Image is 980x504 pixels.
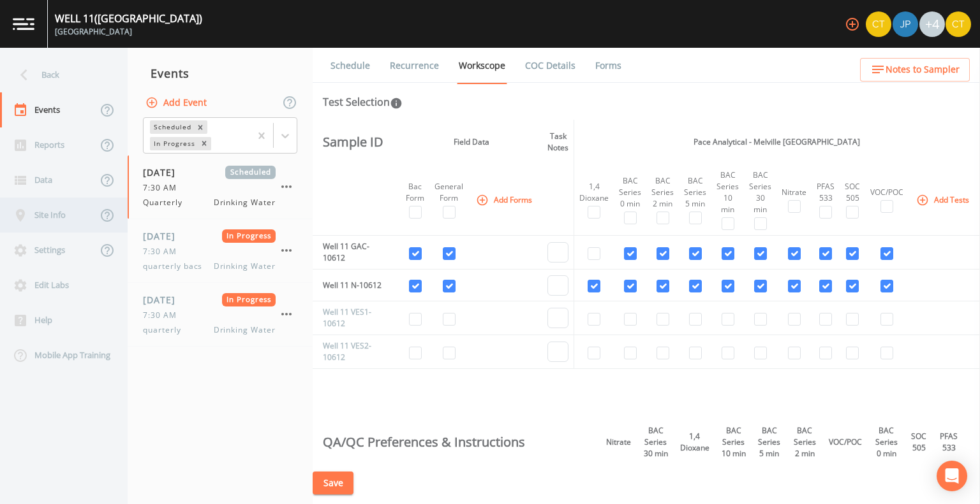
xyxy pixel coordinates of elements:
div: Remove In Progress [197,137,211,150]
th: VOC/POC [822,420,868,465]
div: Chris Tobin [865,11,892,37]
span: Scheduled [225,166,276,179]
th: BAC Series 30 min [638,420,674,465]
th: BAC Series 5 min [752,420,787,465]
div: WELL 11 ([GEOGRAPHIC_DATA]) [55,11,202,26]
span: Notes to Sampler [886,62,960,78]
div: BAC Series 30 min [749,169,771,215]
td: Well 11 VES2-10612 [313,335,389,369]
th: BAC Series 10 min [716,420,752,465]
img: 41241ef155101aa6d92a04480b0d0000 [893,11,918,37]
td: Well 11 N-10612 [313,270,389,301]
a: Recurrence [388,48,441,83]
div: Nitrate [782,187,806,198]
div: Bac Form [406,181,424,204]
div: BAC Series 10 min [716,169,739,215]
th: 1,4 Dioxane [674,420,716,465]
div: Events [128,57,313,89]
div: [GEOGRAPHIC_DATA] [55,26,202,38]
span: 7:30 AM [143,246,184,257]
td: Well 11 GAC-10612 [313,236,389,270]
a: Schedule [329,48,372,83]
a: [DATE]Scheduled7:30 AMQuarterlyDrinking Water [128,155,313,219]
button: Add Forms [473,189,537,210]
div: SOC 505 [845,181,860,204]
button: Notes to Sampler [860,58,970,82]
div: BAC Series 2 min [651,175,674,210]
th: PFAS 533 [933,420,965,465]
div: Scheduled [150,120,193,134]
img: 7f2cab73c0e50dc3fbb7023805f649db [866,11,891,37]
img: logo [13,18,34,30]
div: General Form [434,181,463,204]
span: In Progress [222,229,276,243]
div: Remove Scheduled [193,120,207,134]
span: Drinking Water [214,197,276,208]
a: COC Details [523,48,577,83]
a: Workscope [457,48,507,84]
th: Pace Analytical - Melville [GEOGRAPHIC_DATA] [574,120,980,164]
div: PFAS 533 [817,181,835,204]
button: Save [313,472,353,495]
span: 7:30 AM [143,310,184,321]
span: In Progress [222,293,276,306]
button: Add Tests [914,189,974,210]
span: [DATE] [143,166,184,179]
div: BAC Series 0 min [619,175,641,210]
span: quarterly [143,324,189,336]
th: BAC Series 2 min [787,420,823,465]
td: Well 11 VES1-10612 [313,301,389,335]
button: Add Event [143,91,212,115]
th: Task Notes [542,120,574,164]
span: 7:30 AM [143,182,184,194]
th: QA/QC Preferences & Instructions [313,420,600,465]
svg: In this section you'll be able to select the analytical test to run, based on the media type, and... [390,97,403,110]
span: Drinking Water [214,261,276,272]
div: Test Selection [323,94,403,110]
th: Nitrate [600,420,638,465]
div: Open Intercom Messenger [937,461,967,491]
span: [DATE] [143,293,184,306]
div: +4 [919,11,945,37]
img: 7f2cab73c0e50dc3fbb7023805f649db [946,11,971,37]
th: BAC Series 0 min [868,420,904,465]
a: [DATE]In Progress7:30 AMquarterlyDrinking Water [128,283,313,347]
th: Field Data [401,120,542,164]
th: Sample ID [313,120,389,164]
a: Forms [593,48,623,83]
div: In Progress [150,137,197,150]
a: [DATE]In Progress7:30 AMquarterly bacsDrinking Water [128,219,313,283]
div: BAC Series 5 min [684,175,706,210]
th: SOC 505 [904,420,933,465]
span: Quarterly [143,197,190,208]
span: Drinking Water [214,324,276,336]
span: quarterly bacs [143,261,210,272]
div: 1,4 Dioxane [579,181,609,204]
div: Joshua gere Paul [892,11,919,37]
div: VOC/POC [870,187,903,198]
span: [DATE] [143,229,184,243]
